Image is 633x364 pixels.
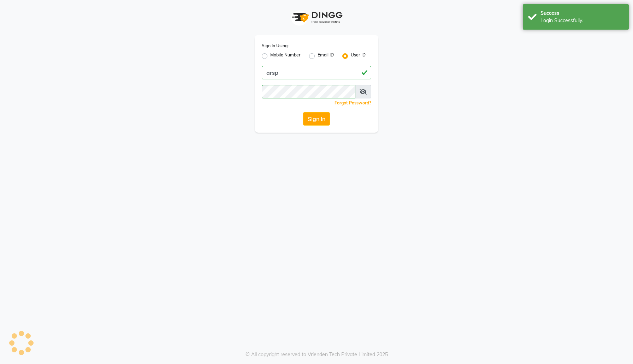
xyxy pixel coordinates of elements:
label: Sign In Using: [262,43,289,49]
button: Sign In [303,112,330,126]
label: Mobile Number [270,52,301,60]
label: User ID [351,52,366,60]
img: logo1.svg [288,7,345,28]
div: Success [540,10,623,17]
a: Forgot Password? [335,100,371,105]
div: Login Successfully. [540,17,623,24]
input: Username [262,85,355,98]
label: Email ID [318,52,334,60]
input: Username [262,66,371,79]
